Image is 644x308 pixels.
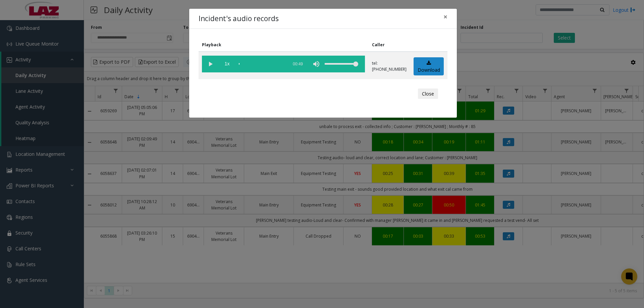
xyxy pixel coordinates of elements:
a: Download [414,57,444,76]
span: × [443,12,447,21]
p: tel:[PHONE_NUMBER] [372,60,407,72]
span: playback speed button [219,56,235,72]
div: scrub bar [239,56,284,72]
button: Close [439,9,452,25]
th: Playback [199,38,369,52]
h4: Incident's audio records [199,13,279,24]
th: Caller [369,38,410,52]
div: volume level [325,56,358,72]
button: Close [418,88,438,99]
